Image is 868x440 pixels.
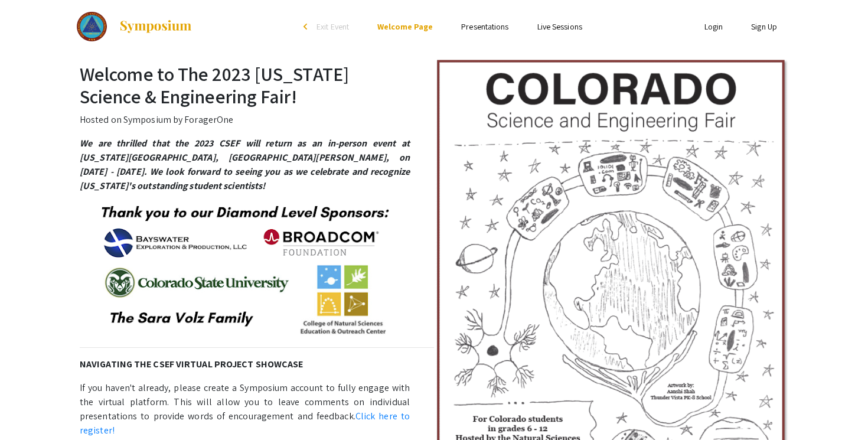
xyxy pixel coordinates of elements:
a: Sign Up [751,21,777,32]
img: Symposium by ForagerOne [119,19,192,34]
a: Login [704,21,723,32]
div: arrow_back_ios [304,23,311,30]
h2: Welcome to The 2023 [US_STATE] Science & Engineering Fair! [80,63,788,108]
a: Presentations [461,21,508,32]
a: The 2023 Colorado Science & Engineering Fair [77,12,192,41]
iframe: Chat [9,387,50,431]
p: If you haven't already, please create a Symposium account to fully engage with the virtual platfo... [80,381,788,438]
img: 2023 Partners [97,203,392,338]
span: Exit Event [316,21,349,32]
strong: NAVIGATING THE CSEF VIRTUAL PROJECT SHOWCASE [80,358,303,370]
a: Welcome Page [377,21,433,32]
a: Click here to register! [80,410,410,436]
img: The 2023 Colorado Science & Engineering Fair [77,12,107,41]
p: Hosted on Symposium by ForagerOne [80,113,788,127]
em: We are thrilled that the 2023 CSEF will return as an in-person event at [US_STATE][GEOGRAPHIC_DAT... [80,137,410,192]
a: Live Sessions [537,21,582,32]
